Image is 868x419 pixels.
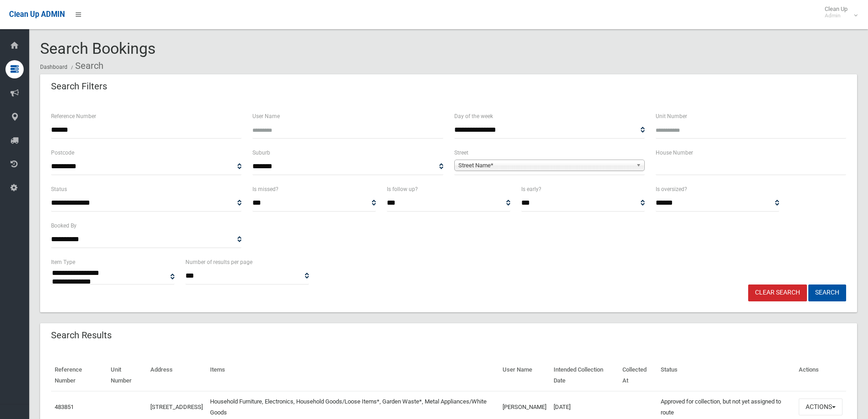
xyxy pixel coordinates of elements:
[656,184,687,194] label: Is oversized?
[252,184,278,194] label: Is missed?
[51,257,75,267] label: Item Type
[40,39,156,57] span: Search Bookings
[656,148,693,158] label: House Number
[51,184,67,194] label: Status
[808,285,846,301] button: Search
[521,184,541,194] label: Is early?
[40,78,118,95] header: Search Filters
[51,360,107,391] th: Reference Number
[55,403,74,410] a: 483851
[40,326,123,344] header: Search Results
[795,360,846,391] th: Actions
[150,403,203,410] a: [STREET_ADDRESS]
[656,111,687,121] label: Unit Number
[9,10,65,19] span: Clean Up ADMIN
[252,111,280,121] label: User Name
[51,148,74,158] label: Postcode
[147,360,206,391] th: Address
[657,360,795,391] th: Status
[40,64,67,70] a: Dashboard
[206,360,499,391] th: Items
[252,148,270,158] label: Suburb
[69,57,103,74] li: Search
[454,148,468,158] label: Street
[454,111,493,121] label: Day of the week
[51,111,96,121] label: Reference Number
[499,360,550,391] th: User Name
[387,184,418,194] label: Is follow up?
[825,12,847,19] small: Admin
[185,257,252,267] label: Number of results per page
[51,221,77,231] label: Booked By
[107,360,147,391] th: Unit Number
[748,285,807,301] a: Clear Search
[458,160,632,171] span: Street Name*
[820,5,857,19] span: Clean Up
[550,360,619,391] th: Intended Collection Date
[619,360,657,391] th: Collected At
[799,398,842,415] button: Actions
